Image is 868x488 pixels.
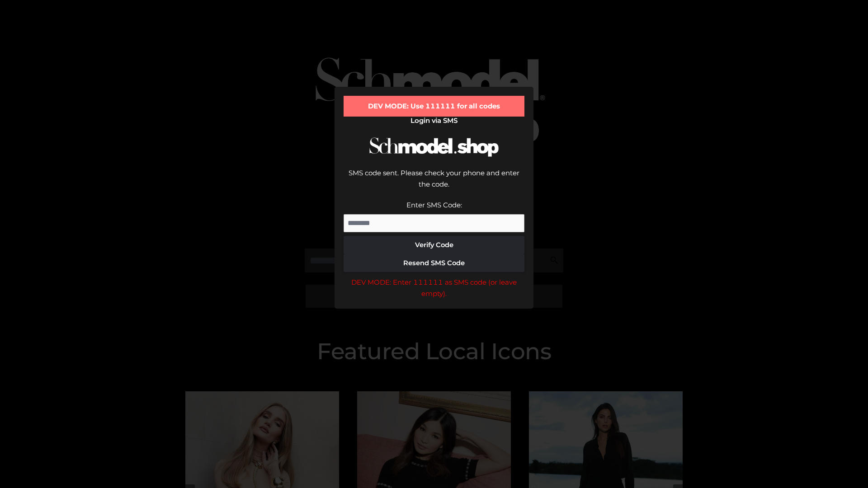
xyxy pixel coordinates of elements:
[344,277,524,300] div: DEV MODE: Enter 111111 as SMS code (or leave empty).
[366,129,502,165] img: Schmodel Logo
[344,96,524,117] div: DEV MODE: Use 111111 for all codes
[344,254,524,272] button: Resend SMS Code
[344,236,524,254] button: Verify Code
[406,201,462,209] label: Enter SMS Code:
[344,117,524,125] h2: Login via SMS
[344,167,524,199] div: SMS code sent. Please check your phone and enter the code.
